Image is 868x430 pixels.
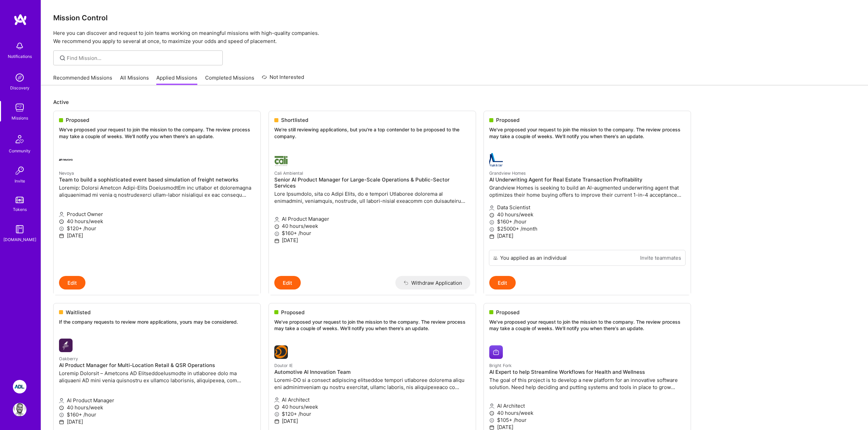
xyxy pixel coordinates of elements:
[274,230,470,237] p: $160+ /hour
[489,377,685,391] p: The goal of this project is to develop a new platform for an innovative software solution. Need h...
[489,232,685,239] p: [DATE]
[489,184,685,198] p: Grandview Homes is seeking to build an AI-augmented underwriting agent that optimizes their home ...
[489,402,685,409] p: AI Architect
[59,412,64,417] i: icon MoneyGray
[53,29,856,45] p: Here you can discover and request to join teams working on meaningful missions with high-quality ...
[274,369,470,375] h4: Automotive AI Innovation Team
[12,131,28,147] img: Community
[59,171,74,176] small: Nevoya
[14,14,27,26] img: logo
[496,116,519,124] span: Proposed
[9,147,31,154] div: Community
[53,14,856,22] h3: Mission Control
[59,225,255,232] p: $120+ /hour
[274,215,470,222] p: AI Product Manager
[489,404,494,409] i: icon Applicant
[274,405,279,410] i: icon Clock
[15,177,25,185] div: Invite
[274,231,279,236] i: icon MoneyGray
[274,217,279,222] i: icon Applicant
[484,148,691,250] a: Grandview Homes company logoGrandview HomesAI Underwriting Agent for Real Estate Transaction Prof...
[53,74,112,85] a: Recommended Missions
[59,54,66,62] i: icon SearchGrey
[274,190,470,205] p: Lore Ipsumdolo, sita co Adipi Elits, do e tempori Utlaboree dolorema al enimadmini, veniamquis, n...
[59,233,64,238] i: icon Calendar
[489,153,503,167] img: Grandview Homes company logo
[489,411,494,416] i: icon Clock
[13,39,26,53] img: bell
[489,416,685,424] p: $105+ /hour
[489,177,685,183] h4: AI Underwriting Agent for Real Estate Transaction Profitability
[274,396,470,403] p: AI Architect
[66,309,91,316] span: Waitlisted
[10,84,29,91] div: Discovery
[59,184,255,198] p: Loremip: Dolorsi Ametcon Adipi-Elits DoeiusmodtEm inc utlabor et doloremagna aliquaenimad mi veni...
[640,254,681,261] a: Invite teammates
[59,219,64,224] i: icon Clock
[13,164,26,177] img: Invite
[274,238,279,243] i: icon Calendar
[59,153,73,167] img: Nevoya company logo
[11,403,28,416] a: User Avatar
[59,356,78,361] small: Oakberry
[489,211,685,218] p: 40 hours/week
[205,74,254,85] a: Completed Missions
[489,409,685,416] p: 40 hours/week
[500,254,567,261] div: You applied as an individual
[489,276,516,289] button: Edit
[489,218,685,225] p: $160+ /hour
[59,211,255,218] p: Product Owner
[59,339,73,352] img: Oakberry company logo
[274,153,288,167] img: Cali Ambiental company logo
[274,412,279,417] i: icon MoneyGray
[53,99,856,106] p: Active
[274,222,470,230] p: 40 hours/week
[59,418,255,425] p: [DATE]
[489,220,494,225] i: icon MoneyGray
[274,410,470,417] p: $120+ /hour
[274,171,303,176] small: Cali Ambiental
[13,222,26,236] img: guide book
[489,225,685,232] p: $25000+ /month
[274,377,470,391] p: Loremi-DO si a consect adipiscing elitseddoe tempori utlaboree dolorema aliqu eni adminimveniam q...
[13,380,26,393] img: ADL: Technology Modernization Sprint 1
[59,212,64,217] i: icon Applicant
[489,227,494,232] i: icon MoneyGray
[59,319,255,325] p: If the company requests to review more applications, yours may be considered.
[274,224,279,229] i: icon Clock
[281,116,308,124] span: Shortlisted
[13,403,26,416] img: User Avatar
[59,370,255,384] p: Loremip Dolorsit – Ametcons AD ElitseddoeIusmodte in utlaboree dolo ma aliquaeni AD mini venia qu...
[489,345,503,359] img: Bright Fork company logo
[395,276,470,289] button: Withdraw Application
[3,236,36,243] div: [DOMAIN_NAME]
[16,197,24,203] img: tokens
[274,237,470,244] p: [DATE]
[274,397,279,403] i: icon Applicant
[59,177,255,183] h4: Team to build a sophisticated event based simulation of freight networks
[59,218,255,225] p: 40 hours/week
[59,232,255,239] p: [DATE]
[274,319,470,332] p: We've proposed your request to join the mission to the company. The review process may take a cou...
[120,74,149,85] a: All Missions
[12,114,28,122] div: Missions
[59,404,255,411] p: 40 hours/week
[8,53,32,60] div: Notifications
[59,362,255,368] h4: AI Product Manager for Multi-Location Retail & QSR Operations
[11,380,28,393] a: ADL: Technology Modernization Sprint 1
[262,73,304,85] a: Not Interested
[489,363,512,368] small: Bright Fork
[13,101,26,114] img: teamwork
[489,171,526,176] small: Grandview Homes
[274,126,470,139] p: We’re still reviewing applications, but you're a top contender to be proposed to the company.
[66,116,89,124] span: Proposed
[274,345,288,359] img: Doutor IE company logo
[59,397,255,404] p: AI Product Manager
[59,226,64,231] i: icon MoneyGray
[59,411,255,418] p: $160+ /hour
[274,276,301,289] button: Edit
[59,276,85,289] button: Edit
[489,418,494,423] i: icon MoneyGray
[59,405,64,410] i: icon Clock
[496,309,519,316] span: Proposed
